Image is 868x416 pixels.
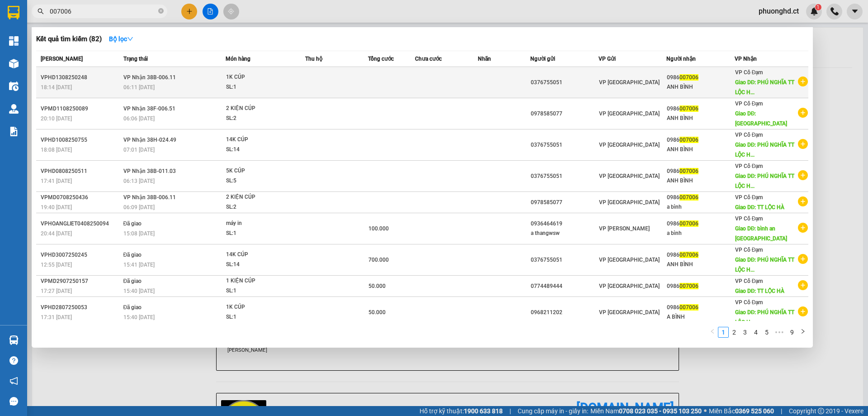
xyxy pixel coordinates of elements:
span: VP Gửi [599,56,616,62]
div: 0376755051 [531,172,598,181]
span: 12:55 [DATE] [41,262,72,268]
div: 14K CÚP [226,250,294,260]
div: 5K CÚP [226,166,294,176]
span: VP [GEOGRAPHIC_DATA] [599,283,660,289]
span: VP Cổ Đạm [735,163,763,169]
span: Đã giao [123,304,142,311]
div: ANH BÌNH [667,176,734,186]
span: Giao DĐ: PHÚ NGHĨA TT LỘC H... [735,142,795,158]
span: 007006 [679,137,698,143]
span: Thu hộ [305,56,322,62]
span: VP Cổ Đạm [735,247,763,253]
span: plus-circle [798,280,808,290]
img: solution-icon [9,127,19,136]
div: 0978585077 [531,198,598,207]
div: VPMD0708250436 [41,193,121,202]
span: VP [GEOGRAPHIC_DATA] [599,173,660,179]
span: Giao DĐ: PHÚ NGHĨA TT LỘC H... [735,173,795,189]
span: 007006 [679,252,698,258]
span: 06:11 [DATE] [123,84,155,91]
h3: Kết quả tìm kiếm ( 82 ) [36,34,102,44]
b: GỬI : VP [GEOGRAPHIC_DATA] [11,66,135,96]
div: 0376755051 [531,255,598,265]
span: plus-circle [798,254,808,264]
span: Giao DĐ: TT LỘC HÀ [735,204,785,210]
span: VP [GEOGRAPHIC_DATA] [599,142,660,148]
span: VP Cổ Đạm [735,69,763,76]
span: Giao DĐ: [GEOGRAPHIC_DATA] [735,110,787,127]
div: a bình [667,202,734,212]
li: 1 [718,327,729,338]
span: VP [GEOGRAPHIC_DATA] [599,257,660,263]
span: Tổng cước [368,56,394,62]
span: Trạng thái [123,56,148,62]
li: Hotline: 1900252555 [85,33,378,45]
div: SL: 1 [226,229,294,239]
div: VPHD3007250245 [41,250,121,260]
span: 007006 [679,105,698,112]
span: 007006 [679,74,698,81]
div: VPHD0808250511 [41,167,121,176]
div: 0986 [667,135,734,145]
div: 2 KIỆN CÚP [226,192,294,202]
span: 700.000 [368,257,389,263]
span: Nhãn [478,56,491,62]
span: VP Nhận 38B-011.03 [123,168,176,174]
span: Giao DĐ: PHÚ NGHĨA TT LỘC H... [735,257,795,273]
span: Giao DĐ: bình an [GEOGRAPHIC_DATA] [735,225,787,242]
div: VPMD2907250157 [41,277,121,286]
span: 07:01 [DATE] [123,147,155,153]
span: plus-circle [798,196,808,206]
span: VP Cổ Đạm [735,100,763,107]
span: plus-circle [798,223,808,233]
span: 007006 [679,283,698,289]
span: Chưa cước [415,56,442,62]
button: Bộ lọcdown [102,32,141,46]
li: 2 [729,327,740,338]
span: VP Cổ Đạm [735,299,763,306]
div: SL: 2 [226,114,294,124]
span: VP Nhận 38H-024.49 [123,137,176,143]
div: 0376755051 [531,140,598,150]
li: Next Page [797,327,808,338]
span: Đã giao [123,220,142,227]
img: logo-vxr [8,6,19,19]
div: 1K CÚP [226,72,294,82]
div: 0986 [667,219,734,229]
span: 18:14 [DATE] [41,84,72,91]
span: search [38,8,44,14]
span: plus-circle [798,77,808,86]
li: 4 [750,327,761,338]
span: 15:41 [DATE] [123,262,155,268]
a: 4 [751,327,761,337]
a: 2 [729,327,739,337]
span: VP Cổ Đạm [735,194,763,201]
span: VP Nhận 38B-006.11 [123,74,176,81]
div: 2 KIỆN CÚP [226,104,294,114]
div: máy in [226,219,294,229]
li: Cổ Đạm, xã [GEOGRAPHIC_DATA], [GEOGRAPHIC_DATA] [85,22,378,33]
div: ANH BÌNH [667,82,734,92]
li: 5 [761,327,772,338]
span: [PERSON_NAME] [41,56,83,62]
div: ANH BÌNH [667,114,734,123]
span: 007006 [679,304,698,311]
span: close-circle [158,7,164,16]
div: ANH BÌNH [667,145,734,154]
div: 0986 [667,250,734,260]
strong: Bộ lọc [109,35,133,43]
span: 17:41 [DATE] [41,178,72,184]
span: plus-circle [798,306,808,316]
span: Người nhận [666,56,696,62]
span: Đã giao [123,252,142,258]
span: 17:31 [DATE] [41,314,72,320]
a: 5 [762,327,772,337]
li: 9 [787,327,797,338]
span: 007006 [679,220,698,227]
span: Giao DĐ: PHÚ NGHĨA TT LỘC H... [735,79,795,96]
img: warehouse-icon [9,81,19,91]
span: Người gửi [530,56,555,62]
div: 1 KIỆN CÚP [226,276,294,286]
a: 1 [718,327,728,337]
span: plus-circle [798,108,808,118]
